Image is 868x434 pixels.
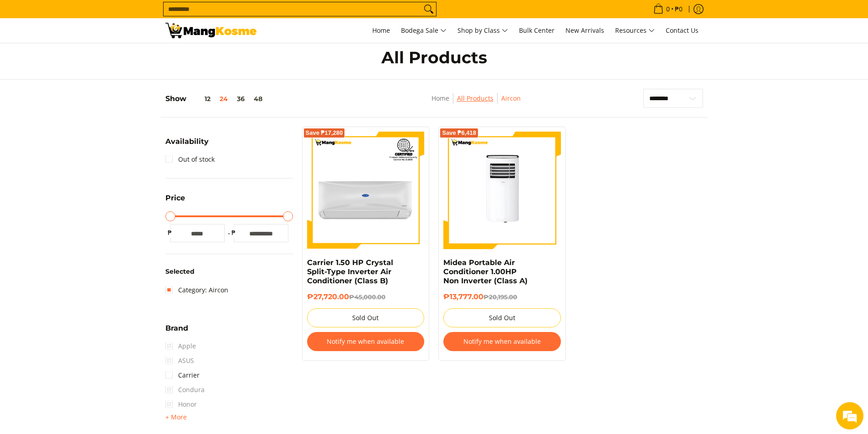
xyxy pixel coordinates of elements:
span: ₱ [165,228,175,237]
a: All Products [457,94,493,102]
a: Midea Portable Air Conditioner 1.00HP Non Inverter (Class A) [443,258,528,285]
a: Bodega Sale [396,18,451,43]
div: Minimize live chat window [149,5,171,26]
span: New Arrivals [565,26,604,35]
img: Carrier 1.50 HP Crystal Split-Type Inverter Air Conditioner (Class B) [307,132,425,249]
img: Midea Portable Air Conditioner 1.00HP Non Inverter (Class A) [443,132,561,249]
span: 0 [665,6,671,12]
span: + More [165,414,187,421]
button: Sold Out [307,308,425,327]
summary: Open [165,325,188,339]
span: Bulk Center [519,26,555,35]
a: Category: Aircon [165,283,228,297]
a: Carrier 1.50 HP Crystal Split-Type Inverter Air Conditioner (Class B) [307,258,393,285]
span: Save ₱17,280 [306,130,343,136]
a: Home [431,94,449,102]
span: Resources [615,25,655,36]
span: Shop by Class [457,25,508,36]
button: Notify me when available [443,332,561,351]
span: Price [165,194,185,202]
span: We're online! [53,115,126,207]
summary: Open [165,138,209,152]
button: 12 [186,95,215,102]
summary: Open [165,194,185,209]
button: 36 [232,95,249,102]
button: Notify me when available [307,332,425,351]
nav: Main Menu [266,18,703,43]
del: ₱20,195.00 [483,293,517,301]
h5: Show [165,94,267,103]
h6: ₱27,720.00 [307,292,425,301]
span: Bodega Sale [401,25,447,36]
a: Shop by Class [453,18,513,43]
a: Home [368,18,395,43]
del: ₱45,000.00 [349,293,385,301]
summary: Open [165,412,187,423]
span: Apple [165,339,196,353]
img: All Products - Home Appliances Warehouse Sale l Mang Kosme [165,23,257,38]
h1: All Products [257,47,612,68]
a: Out of stock [165,152,215,167]
h6: ₱13,777.00 [443,292,561,301]
a: Resources [611,18,659,43]
a: Carrier [165,368,200,383]
span: Aircon [501,93,521,104]
button: 48 [249,95,267,102]
h6: Selected [165,268,293,276]
span: ₱ [229,228,238,237]
a: Contact Us [661,18,703,43]
button: Sold Out [443,308,561,327]
textarea: Type your message and hit 'Enter' [5,249,174,281]
span: Save ₱6,418 [442,130,476,136]
span: • [651,4,685,14]
a: Bulk Center [514,18,559,43]
button: Search [421,2,436,16]
button: 24 [215,95,232,102]
span: ASUS [165,353,194,368]
span: ₱0 [673,6,684,12]
span: Home [372,26,390,35]
a: New Arrivals [561,18,609,43]
div: Chat with us now [47,51,153,63]
span: Contact Us [666,26,699,35]
span: Condura [165,383,205,397]
span: Brand [165,325,188,332]
nav: Breadcrumbs [369,93,584,113]
span: Availability [165,138,209,145]
span: Honor [165,397,197,412]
